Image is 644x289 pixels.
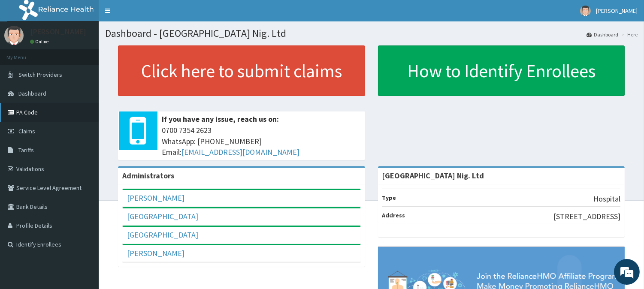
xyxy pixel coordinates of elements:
h1: Dashboard - [GEOGRAPHIC_DATA] Nig. Ltd [105,28,638,39]
strong: [GEOGRAPHIC_DATA] Nig. Ltd [382,171,484,181]
img: User Image [580,6,591,16]
span: [PERSON_NAME] [596,7,638,15]
a: How to Identify Enrollees [378,45,625,96]
b: Address [382,211,405,219]
b: Type [382,194,396,202]
a: [PERSON_NAME] [127,193,184,203]
span: Dashboard [18,90,46,97]
b: If you have any issue, reach us on: [162,114,279,124]
a: Click here to submit claims [118,45,365,96]
p: [PERSON_NAME] [30,28,86,36]
span: Claims [18,127,35,135]
span: Switch Providers [18,71,62,78]
li: Here [619,31,638,38]
img: User Image [4,26,24,45]
span: Tariffs [18,146,34,154]
a: Online [30,39,51,45]
p: [STREET_ADDRESS] [553,211,620,222]
a: [GEOGRAPHIC_DATA] [127,211,198,221]
b: Administrators [122,171,174,181]
a: [GEOGRAPHIC_DATA] [127,230,198,240]
a: [EMAIL_ADDRESS][DOMAIN_NAME] [181,147,299,157]
span: 0700 7354 2623 WhatsApp: [PHONE_NUMBER] Email: [162,125,361,158]
p: Hospital [593,193,620,205]
a: [PERSON_NAME] [127,248,184,258]
a: Dashboard [587,31,618,38]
